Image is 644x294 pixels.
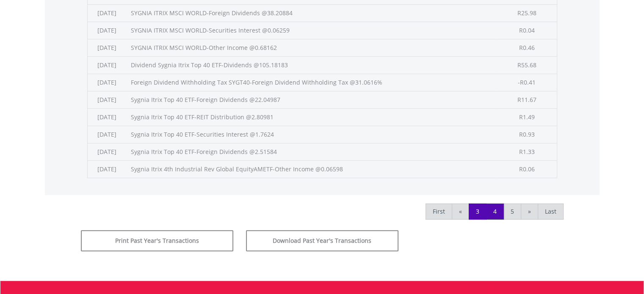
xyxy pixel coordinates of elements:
[519,148,534,156] span: R1.33
[87,91,127,108] td: [DATE]
[503,203,521,220] a: 5
[246,230,398,251] button: Download Past Year's Transactions
[538,203,564,220] a: Last
[87,22,127,39] td: [DATE]
[87,74,127,91] td: [DATE]
[452,203,469,220] a: «
[87,108,127,126] td: [DATE]
[87,160,127,178] td: [DATE]
[87,39,127,56] td: [DATE]
[521,203,538,220] a: »
[127,74,497,91] td: Foreign Dividend Withholding Tax SYGT40-Foreign Dividend Withholding Tax @31.0616%
[81,230,233,251] button: Print Past Year's Transactions
[519,113,534,121] span: R1.49
[127,4,497,22] td: SYGNIA ITRIX MSCI WORLD-Foreign Dividends @38.20884
[87,143,127,160] td: [DATE]
[87,4,127,22] td: [DATE]
[87,126,127,143] td: [DATE]
[519,44,534,52] span: R0.46
[127,39,497,56] td: SYGNIA ITRIX MSCI WORLD-Other Income @0.68162
[426,203,452,220] a: First
[519,165,534,173] span: R0.06
[517,61,536,69] span: R55.68
[127,143,497,160] td: Sygnia Itrix Top 40 ETF-Foreign Dividends @2.51584
[127,108,497,126] td: Sygnia Itrix Top 40 ETF-REIT Distribution @2.80981
[127,126,497,143] td: Sygnia Itrix Top 40 ETF-Securities Interest @1.7624
[87,56,127,74] td: [DATE]
[469,203,486,220] a: 3
[127,22,497,39] td: SYGNIA ITRIX MSCI WORLD-Securities Interest @0.06259
[519,26,534,34] span: R0.04
[517,96,536,104] span: R11.67
[127,56,497,74] td: Dividend Sygnia Itrix Top 40 ETF-Dividends @105.18183
[486,203,504,220] a: 4
[519,130,534,138] span: R0.93
[517,9,536,17] span: R25.98
[127,160,497,178] td: Sygnia Itrix 4th Industrial Rev Global EquityAMETF-Other Income @0.06598
[127,91,497,108] td: Sygnia Itrix Top 40 ETF-Foreign Dividends @22.04987
[518,78,536,86] span: -R0.41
